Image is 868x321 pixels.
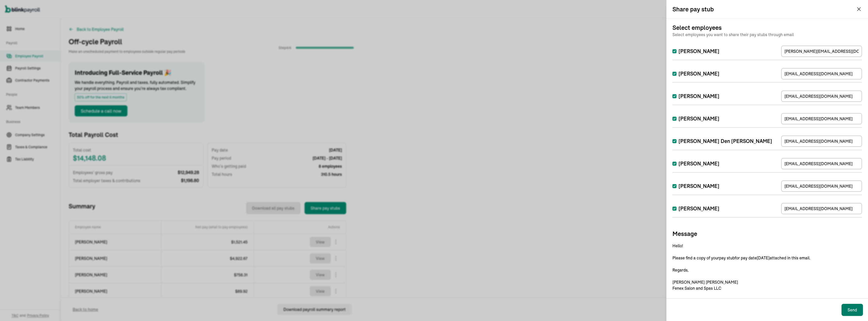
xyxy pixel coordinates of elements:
input: [PERSON_NAME] [672,117,676,121]
input: [PERSON_NAME] [672,207,676,211]
button: Send [842,304,863,316]
input: [PERSON_NAME] [672,184,676,188]
input: TextInput [781,203,862,214]
input: [PERSON_NAME] [672,72,676,76]
input: [PERSON_NAME] [672,49,676,53]
label: [PERSON_NAME] [672,160,719,167]
h3: Select employees [672,23,862,42]
label: [PERSON_NAME] Den [PERSON_NAME] [672,138,772,145]
input: TextInput [781,113,862,124]
h3: Message [672,230,862,238]
label: [PERSON_NAME] [672,93,719,100]
input: TextInput [781,46,862,57]
input: [PERSON_NAME] Den [PERSON_NAME] [672,139,676,143]
span: Select employees you want to share their pay stubs through email [672,32,862,42]
label: [PERSON_NAME] [672,183,719,190]
input: [PERSON_NAME] [672,162,676,166]
input: [PERSON_NAME] [672,94,676,98]
label: [PERSON_NAME] [672,70,719,77]
label: [PERSON_NAME] [672,205,719,212]
label: [PERSON_NAME] [672,115,719,122]
input: TextInput [781,136,862,147]
input: TextInput [781,91,862,102]
input: TextInput [781,68,862,79]
p: Hello! Please find a copy of your pay stub for pay date [DATE] attached in this email. Regards, [... [672,243,862,291]
h3: Share pay stub [672,5,714,13]
label: [PERSON_NAME] [672,48,719,55]
input: TextInput [781,158,862,169]
input: TextInput [781,181,862,192]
